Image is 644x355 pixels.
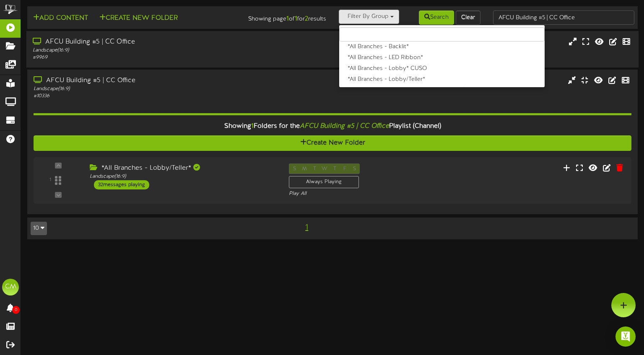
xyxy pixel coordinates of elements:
[339,74,545,85] label: *All Branches - Lobby/Teller*
[97,13,180,23] button: Create New Folder
[300,122,389,130] i: AFCU Building #5 | CC Office
[34,76,275,86] div: AFCU Building #5 | CC Office
[27,117,638,135] div: Showing Folders for the Playlist (Channel)
[286,15,289,23] strong: 1
[34,135,631,151] button: Create New Folder
[31,222,47,235] button: 10
[33,47,275,54] div: Landscape ( 16:9 )
[34,86,275,93] div: Landscape ( 16:9 )
[419,10,454,25] button: Search
[289,176,359,188] div: Always Playing
[339,85,545,96] label: *All Branches - Mini Campaign* Landscape(Temporary promo period)
[94,180,149,189] div: 32 messages playing
[251,122,254,130] span: 1
[303,223,310,232] span: 1
[230,10,332,24] div: Showing page of for results
[90,173,276,180] div: Landscape ( 16:9 )
[456,10,480,25] button: Clear
[2,279,19,295] div: CM
[12,306,20,314] span: 0
[31,13,91,23] button: Add Content
[289,190,426,197] div: Play All
[339,41,545,52] label: *All Branches - Backlit*
[339,63,545,74] label: *All Branches - Lobby* CUSO
[493,10,635,25] input: -- Search Playlists by Name --
[33,54,275,61] div: # 9969
[339,25,545,88] ul: Filter By Group
[339,10,399,24] button: Filter By Group
[305,15,308,23] strong: 2
[339,52,545,63] label: *All Branches - LED Ribbon*
[615,326,636,347] div: Open Intercom Messenger
[33,37,275,47] div: AFCU Building #5 | CC Office
[90,163,276,173] div: *All Branches - Lobby/Teller*
[295,15,297,23] strong: 1
[34,93,275,100] div: # 10336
